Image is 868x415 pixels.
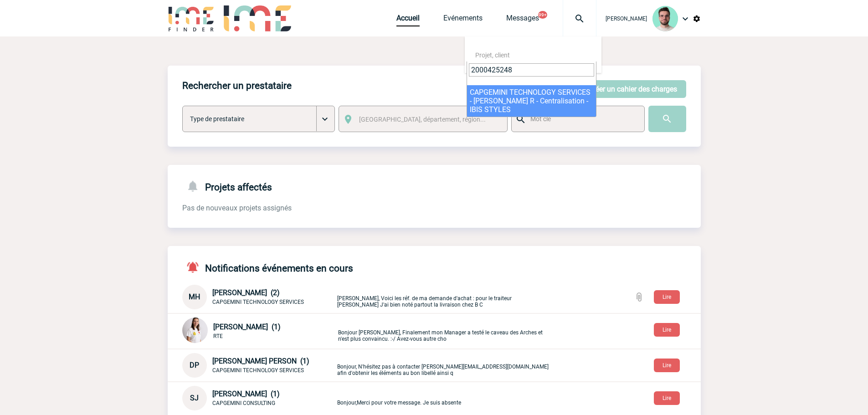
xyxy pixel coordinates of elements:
span: CAPGEMINI TECHNOLOGY SERVICES [212,367,304,374]
a: Messages [506,14,539,26]
span: Projet, client [475,51,510,59]
button: Lire [654,323,680,337]
a: MH [PERSON_NAME] (2) CAPGEMINI TECHNOLOGY SERVICES [PERSON_NAME], Voici les réf. de ma demande d'... [182,292,551,301]
span: [PERSON_NAME] (2) [212,288,280,297]
span: DP [190,361,199,369]
a: Lire [647,325,687,333]
img: 130205-0.jpg [182,318,208,343]
span: [PERSON_NAME] [606,15,647,22]
span: [PERSON_NAME] PERSON (1) [212,357,309,365]
button: Lire [654,290,680,304]
h4: Projets affectés [182,179,272,193]
a: DP [PERSON_NAME] PERSON (1) CAPGEMINI TECHNOLOGY SERVICES Bonjour, N'hésitez pas à contacter [PER... [182,360,551,369]
li: CAPGEMINI TECHNOLOGY SERVICES - [PERSON_NAME] R - Centralisation - IBIS STYLES [467,85,596,117]
a: SJ [PERSON_NAME] (1) CAPGEMINI CONSULTING Bonjour,Merci pour votre message. Je suis absente [182,393,551,402]
img: 121547-2.png [652,6,678,31]
span: RTE [213,333,223,339]
div: Conversation privée : Client - Agence [182,285,335,309]
a: Lire [647,292,687,301]
p: [PERSON_NAME], Voici les réf. de ma demande d'achat : pour le traiteur [PERSON_NAME] J'ai bien no... [337,287,551,308]
span: [GEOGRAPHIC_DATA], département, région... [359,116,486,123]
input: Mot clé [528,113,636,125]
span: CAPGEMINI CONSULTING [212,400,275,406]
a: Accueil [396,14,420,26]
a: Lire [647,393,687,402]
h4: Notifications événements en cours [182,261,353,274]
span: SJ [190,394,199,402]
a: [PERSON_NAME] (1) RTE Bonjour [PERSON_NAME], Finalement mon Manager a testé le caveau des Arches ... [182,326,552,335]
div: Conversation privée : Client - Agence [182,386,335,410]
h4: Rechercher un prestataire [182,80,292,91]
p: Bonjour, N'hésitez pas à contacter [PERSON_NAME][EMAIL_ADDRESS][DOMAIN_NAME] afin d'obtenir les é... [337,355,551,376]
a: Lire [647,360,687,369]
span: [PERSON_NAME] (1) [213,323,281,331]
img: notifications-24-px-g.png [186,179,205,193]
input: Submit [648,106,686,132]
span: Pas de nouveaux projets assignés [182,204,292,212]
img: notifications-active-24-px-r.png [186,261,205,274]
button: 99+ [538,11,547,19]
div: Conversation privée : Client - Agence [182,318,336,345]
div: Conversation privée : Client - Agence [182,353,335,378]
p: Bonjour,Merci pour votre message. Je suis absente [337,391,551,406]
span: [PERSON_NAME] (1) [212,389,280,398]
button: Lire [654,359,680,372]
span: CAPGEMINI TECHNOLOGY SERVICES [212,299,304,305]
button: Lire [654,391,680,405]
p: Bonjour [PERSON_NAME], Finalement mon Manager a testé le caveau des Arches et n'est plus convainc... [338,321,552,342]
span: MH [189,292,200,301]
img: IME-Finder [168,5,215,31]
a: Evénements [443,14,483,26]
